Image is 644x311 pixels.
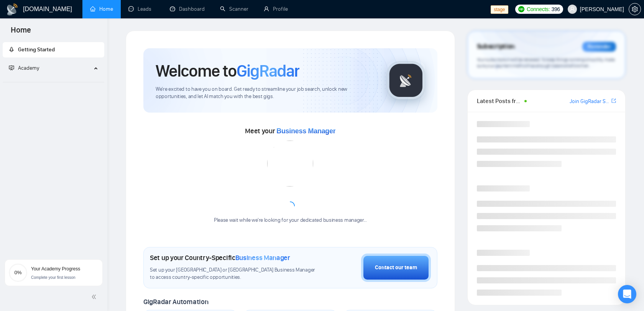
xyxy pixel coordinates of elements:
span: setting [629,6,641,12]
a: dashboardDashboard [170,6,205,12]
button: setting [629,3,641,15]
a: homeHome [90,6,113,12]
span: Set up your [GEOGRAPHIC_DATA] or [GEOGRAPHIC_DATA] Business Manager to access country-specific op... [150,267,319,281]
span: Home [5,25,37,41]
a: export [611,97,616,105]
span: Academy [18,65,39,71]
img: error [267,141,313,187]
span: Academy [9,65,39,71]
h1: Welcome to [156,61,299,81]
h1: Set up your Country-Specific [150,254,290,262]
span: Getting Started [18,46,55,53]
div: Open Intercom Messenger [618,285,636,303]
div: Please wait while we're looking for your dedicated business manager... [209,217,371,224]
span: Connects: [527,5,550,13]
img: gigradar-logo.png [387,61,425,100]
span: We're excited to have you on board. Get ready to streamline your job search, unlock new opportuni... [156,86,375,100]
a: messageLeads [128,6,154,12]
span: Your Academy Progress [31,266,80,272]
span: GigRadar [237,61,299,81]
span: stage [491,5,508,14]
span: fund-projection-screen [9,65,14,70]
span: GigRadar Automation [143,298,208,306]
a: searchScanner [220,6,248,12]
li: Academy Homepage [3,79,104,84]
span: Business Manager [235,254,290,262]
img: logo [6,3,18,16]
button: Contact our team [361,254,431,282]
span: export [611,98,616,104]
span: Business Manager [276,127,335,135]
span: Subscription [477,40,515,53]
a: Join GigRadar Slack Community [570,97,610,106]
span: user [570,7,575,12]
span: rocket [9,47,14,52]
span: Meet your [245,127,335,135]
span: Latest Posts from the GigRadar Community [477,96,522,106]
img: upwork-logo.png [518,6,524,12]
div: Contact our team [375,264,417,272]
div: Reminder [582,42,616,52]
span: Complete your first lesson [31,275,76,280]
span: loading [286,201,295,211]
a: setting [629,6,641,12]
span: 0% [9,270,27,275]
span: 396 [551,5,560,13]
li: Getting Started [3,42,104,57]
span: double-left [91,293,99,301]
span: Your subscription will be renewed. To keep things running smoothly, make sure your payment method... [477,57,615,69]
a: userProfile [264,6,288,12]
